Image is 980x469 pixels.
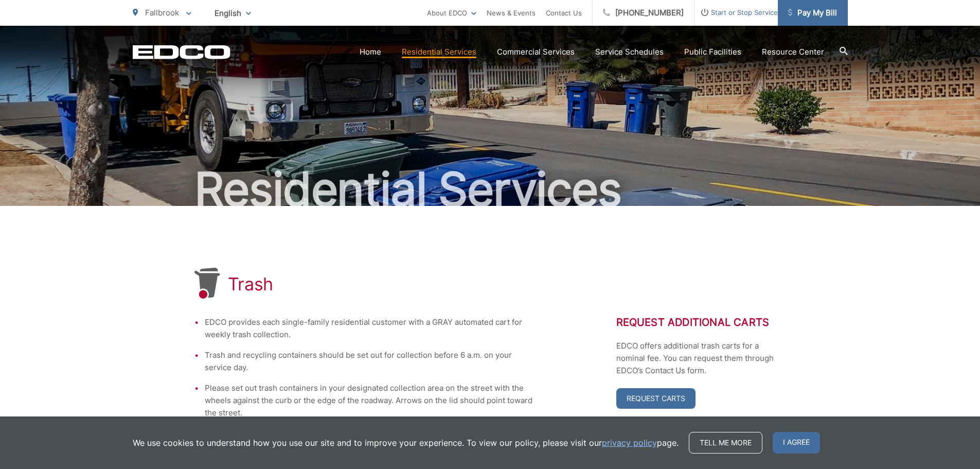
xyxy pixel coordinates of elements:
[133,437,679,449] p: We use cookies to understand how you use our site and to improve your experience. To view our pol...
[616,340,786,377] p: EDCO offers additional trash carts for a nominal fee. You can request them through EDCO’s Contact...
[207,4,259,22] span: English
[133,164,848,215] h2: Residential Services
[497,46,575,58] a: Commercial Services
[616,316,786,328] h2: Request Additional Carts
[427,7,476,19] a: About EDCO
[205,349,534,374] li: Trash and recycling containers should be set out for collection before 6 a.m. on your service day.
[616,388,696,409] a: Request Carts
[773,432,820,454] span: I agree
[762,46,824,58] a: Resource Center
[788,7,837,19] span: Pay My Bill
[595,46,664,58] a: Service Schedules
[145,8,179,18] span: Fallbrook
[133,45,230,59] a: EDCD logo. Return to the homepage.
[205,316,534,341] li: EDCO provides each single-family residential customer with a GRAY automated cart for weekly trash...
[602,437,657,449] a: privacy policy
[228,274,274,294] h1: Trash
[205,382,534,419] li: Please set out trash containers in your designated collection area on the street with the wheels ...
[546,7,582,19] a: Contact Us
[689,432,762,454] a: Tell me more
[487,7,536,19] a: News & Events
[402,46,476,58] a: Residential Services
[684,46,741,58] a: Public Facilities
[360,46,381,58] a: Home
